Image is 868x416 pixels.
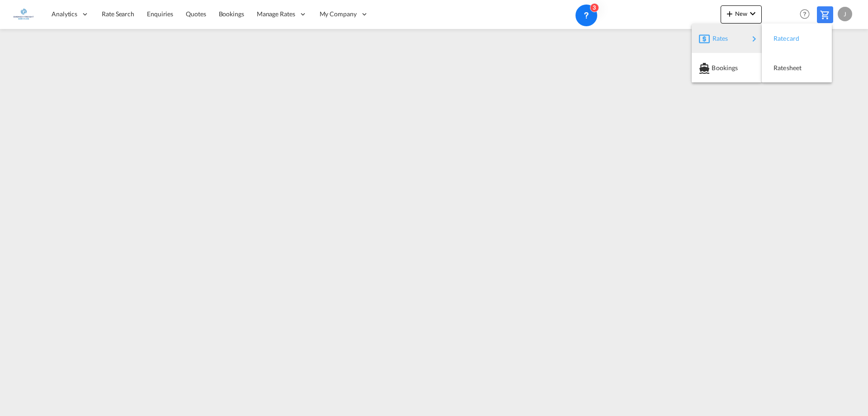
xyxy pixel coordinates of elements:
button: Bookings [692,53,762,82]
div: Bookings [699,57,755,79]
md-icon: icon-chevron-right [749,33,759,44]
div: Ratecard [769,27,825,50]
span: Ratesheet [774,59,783,77]
span: Bookings [712,59,722,77]
div: Ratesheet [769,57,825,79]
span: Rates [712,29,723,48]
span: Ratecard [774,29,783,48]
